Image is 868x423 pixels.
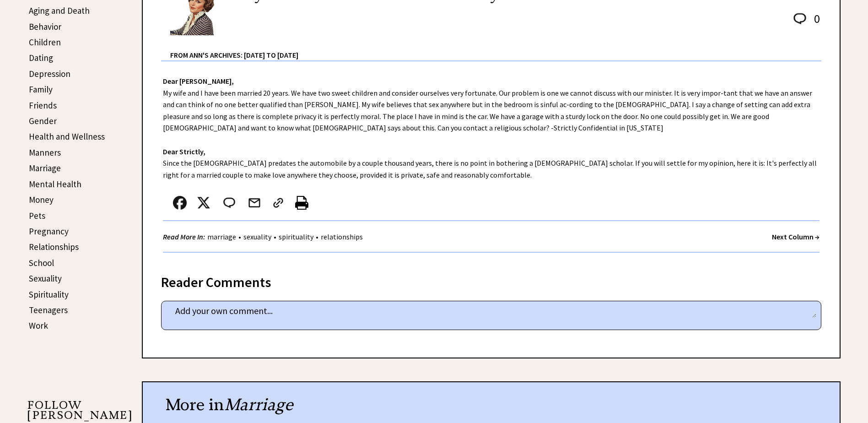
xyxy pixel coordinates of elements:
a: Depression [29,68,70,79]
a: Behavior [29,21,61,32]
a: Next Column → [772,232,819,241]
img: message_round%202.png [792,11,808,26]
a: Marriage [29,163,61,174]
a: Pregnancy [29,226,69,237]
td: 0 [809,11,820,35]
strong: Dear Strictly, [163,147,205,156]
a: School [29,257,54,268]
a: Pets [29,210,45,221]
div: My wife and I have been married 20 years. We have two sweet children and consider ourselves very ... [143,61,840,262]
a: sexuality [241,232,274,241]
img: message_round%202.png [221,196,237,210]
img: facebook.png [173,196,187,210]
span: Marriage [224,394,293,415]
a: Children [29,37,61,48]
a: Family [29,84,53,95]
div: • • • [163,231,365,243]
a: Aging and Death [29,5,90,16]
img: x_small.png [197,196,210,210]
a: marriage [205,232,238,241]
a: Gender [29,115,57,126]
a: Manners [29,147,61,158]
img: link_02.png [271,196,285,210]
a: Dating [29,52,53,63]
a: Spirituality [29,289,69,300]
a: Money [29,194,54,205]
a: spirituality [276,232,316,241]
div: Reader Comments [161,272,821,287]
img: printer%20icon.png [295,196,308,210]
div: From Ann's Archives: [DATE] to [DATE] [170,36,821,60]
strong: Dear [PERSON_NAME], [163,76,234,86]
a: Friends [29,100,57,111]
a: Teenagers [29,304,68,315]
strong: Read More In: [163,232,205,241]
a: Work [29,320,48,331]
a: Mental Health [29,179,81,190]
a: Relationships [29,241,79,252]
a: relationships [318,232,365,241]
a: Sexuality [29,273,62,284]
a: Health and Wellness [29,131,105,142]
img: mail.png [248,196,261,210]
